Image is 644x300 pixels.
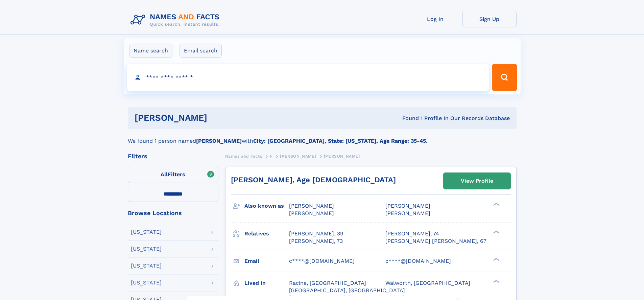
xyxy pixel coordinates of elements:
[244,228,289,239] h3: Relatives
[128,11,225,29] img: Logo Names and Facts
[280,152,316,160] a: [PERSON_NAME]
[131,263,162,269] div: [US_STATE]
[231,176,396,184] a: [PERSON_NAME], Age [DEMOGRAPHIC_DATA]
[492,230,500,234] div: ❯
[253,138,426,144] b: City: [GEOGRAPHIC_DATA], State: [US_STATE], Age Range: 35-45
[128,129,517,145] div: We found 1 person named with .
[492,202,500,207] div: ❯
[280,154,316,159] span: [PERSON_NAME]
[128,167,218,183] label: Filters
[385,210,430,216] span: [PERSON_NAME]
[289,230,343,237] a: [PERSON_NAME], 39
[289,280,366,286] span: Racine, [GEOGRAPHIC_DATA]
[225,152,262,160] a: Names and Facts
[135,114,305,122] h1: [PERSON_NAME]
[244,277,289,289] h3: Lived in
[244,255,289,267] h3: Email
[131,246,162,252] div: [US_STATE]
[385,230,439,237] a: [PERSON_NAME], 74
[444,173,510,189] a: View Profile
[324,154,360,159] span: [PERSON_NAME]
[385,237,486,245] a: [PERSON_NAME] [PERSON_NAME], 67
[127,64,489,91] input: search input
[131,280,162,285] div: [US_STATE]
[462,11,517,27] a: Sign Up
[408,11,462,27] a: Log In
[129,44,172,58] label: Name search
[492,64,517,91] button: Search Button
[289,237,343,245] a: [PERSON_NAME], 73
[131,229,162,235] div: [US_STATE]
[385,280,470,286] span: Walworth, [GEOGRAPHIC_DATA]
[161,171,168,178] span: All
[128,210,218,216] div: Browse Locations
[128,153,218,159] div: Filters
[270,154,272,159] span: F
[289,287,405,294] span: [GEOGRAPHIC_DATA], [GEOGRAPHIC_DATA]
[289,203,334,209] span: [PERSON_NAME]
[385,203,430,209] span: [PERSON_NAME]
[289,210,334,216] span: [PERSON_NAME]
[244,200,289,212] h3: Also known as
[492,279,500,283] div: ❯
[180,44,222,58] label: Email search
[270,152,272,160] a: F
[196,138,242,144] b: [PERSON_NAME]
[492,257,500,261] div: ❯
[305,115,510,122] div: Found 1 Profile In Our Records Database
[461,173,493,189] div: View Profile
